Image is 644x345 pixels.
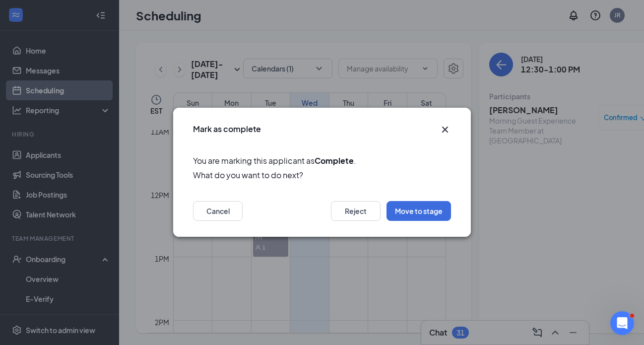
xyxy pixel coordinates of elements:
[610,311,634,335] iframe: Intercom live chat
[193,154,451,167] span: You are marking this applicant as .
[193,202,243,221] button: Cancel
[386,202,451,221] button: Move to stage
[331,202,381,221] button: Reject
[439,124,451,136] svg: Cross
[193,124,261,135] h3: Mark as complete
[315,155,354,166] b: Complete
[439,124,451,136] button: Close
[193,169,451,182] span: What do you want to do next?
